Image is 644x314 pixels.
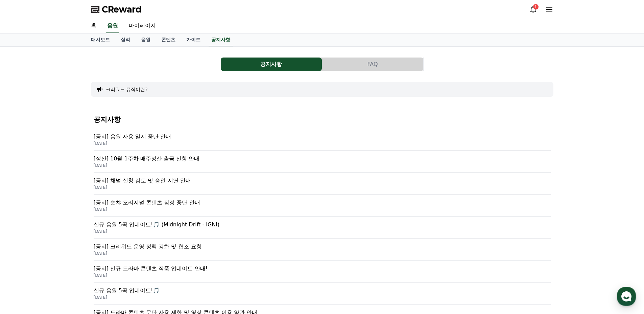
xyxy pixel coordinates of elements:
span: CReward [102,4,142,15]
p: [DATE] [94,163,551,168]
span: 홈 [21,225,25,230]
a: 음원 [106,19,119,33]
a: 1 [529,5,537,14]
a: 실적 [115,33,136,46]
a: [공지] 숏챠 오리지널 콘텐츠 잠정 중단 안내 [DATE] [94,195,551,217]
a: 설정 [87,215,130,231]
p: [DATE] [94,141,551,146]
a: 공지사항 [209,33,233,46]
a: 공지사항 [221,58,322,71]
div: 1 [533,4,539,9]
p: [DATE] [94,207,551,212]
a: 홈 [2,215,45,231]
p: [DATE] [94,185,551,190]
a: [공지] 신규 드라마 콘텐츠 작품 업데이트 안내! [DATE] [94,261,551,283]
p: [공지] 음원 사용 일시 중단 안내 [94,133,551,141]
p: 신규 음원 5곡 업데이트!🎵 (Midnight Drift - IGNI) [94,221,551,229]
a: [정산] 10월 1주차 매주정산 출금 신청 안내 [DATE] [94,151,551,173]
a: [공지] 크리워드 운영 정책 강화 및 협조 요청 [DATE] [94,239,551,261]
a: 신규 음원 5곡 업데이트!🎵 [DATE] [94,283,551,305]
h4: 공지사항 [94,116,551,123]
button: 공지사항 [221,58,322,71]
a: 가이드 [181,33,206,46]
a: 콘텐츠 [156,33,181,46]
p: [공지] 신규 드라마 콘텐츠 작품 업데이트 안내! [94,265,551,273]
p: [공지] 크리워드 운영 정책 강화 및 협조 요청 [94,243,551,251]
p: [DATE] [94,295,551,300]
p: [DATE] [94,251,551,256]
p: [정산] 10월 1주차 매주정산 출금 신청 안내 [94,155,551,163]
p: [공지] 채널 신청 검토 및 승인 지연 안내 [94,177,551,185]
a: 대시보드 [86,33,115,46]
a: [공지] 채널 신청 검토 및 승인 지연 안내 [DATE] [94,173,551,195]
button: 크리워드 뮤직이란? [106,86,148,93]
a: 홈 [86,19,102,33]
span: 설정 [104,225,113,230]
a: 대화 [45,215,87,231]
button: FAQ [322,58,423,71]
a: 신규 음원 5곡 업데이트!🎵 (Midnight Drift - IGNI) [DATE] [94,217,551,239]
a: CReward [91,4,142,15]
p: [공지] 숏챠 오리지널 콘텐츠 잠정 중단 안내 [94,199,551,207]
a: [공지] 음원 사용 일시 중단 안내 [DATE] [94,129,551,151]
a: 마이페이지 [123,19,161,33]
span: 대화 [62,225,70,230]
a: 음원 [136,33,156,46]
p: 신규 음원 5곡 업데이트!🎵 [94,287,551,295]
p: [DATE] [94,273,551,278]
p: [DATE] [94,229,551,234]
